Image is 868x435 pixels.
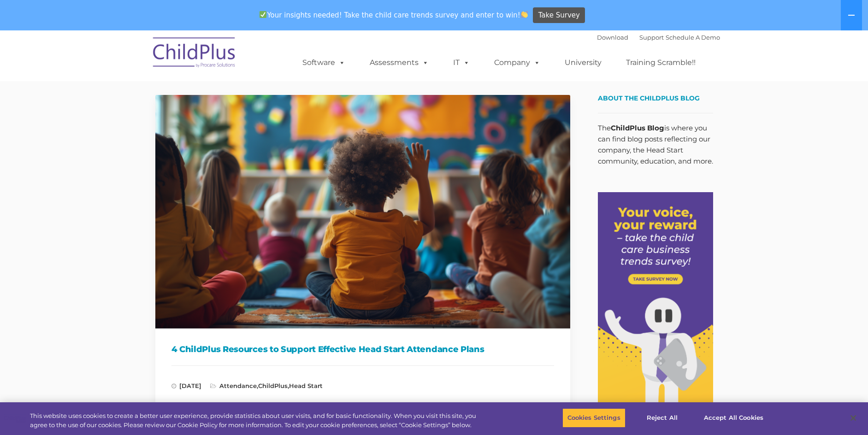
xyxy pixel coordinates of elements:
[843,408,863,428] button: Close
[210,382,323,389] span: , ,
[597,34,628,41] a: Download
[633,408,691,428] button: Reject All
[639,34,664,41] a: Support
[260,11,266,18] img: ✅
[533,7,585,24] a: Take Survey
[148,31,241,77] img: ChildPlus by Procare Solutions
[219,382,257,389] a: Attendance
[699,408,768,428] button: Accept All Cookies
[171,382,201,389] span: [DATE]
[617,53,705,72] a: Training Scramble!!
[360,53,438,72] a: Assessments
[444,53,479,72] a: IT
[521,11,528,18] img: 👏
[562,408,626,428] button: Cookies Settings
[289,382,323,389] a: Head Start
[611,123,664,132] strong: ChildPlus Blog
[30,411,478,429] div: This website uses cookies to create a better user experience, provide statistics about user visit...
[598,123,713,167] p: The is where you can find blog posts reflecting our company, the Head Start community, education,...
[256,6,532,24] span: Your insights needed! Take the child care trends survey and enter to win!
[598,94,700,102] span: About the ChildPlus Blog
[597,34,720,41] font: |
[666,34,720,41] a: Schedule A Demo
[258,382,288,389] a: ChildPlus
[485,53,549,72] a: Company
[171,342,554,356] h1: 4 ChildPlus Resources to Support Effective Head Start Attendance Plans
[293,53,354,72] a: Software
[555,53,611,72] a: University
[538,7,580,24] span: Take Survey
